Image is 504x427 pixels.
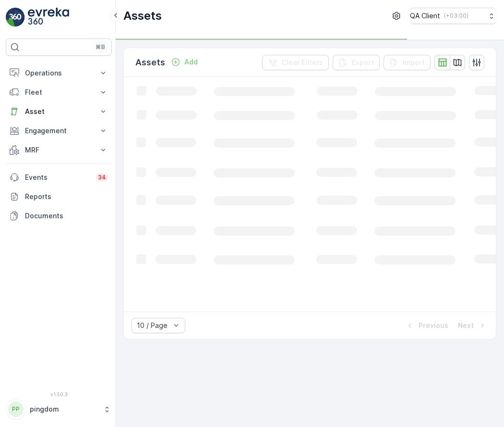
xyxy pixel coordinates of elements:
p: Engagement [25,126,93,136]
button: Previous [404,320,449,331]
button: MRF [6,140,112,160]
p: Next [458,321,474,330]
p: Export [352,58,374,67]
p: Assets [123,8,162,24]
a: Documents [6,206,112,226]
p: ⌘B [96,43,105,51]
p: Import [403,58,425,67]
div: PP [8,402,24,417]
button: Operations [6,63,112,83]
img: logo [6,8,25,27]
p: MRF [25,145,93,155]
p: Fleet [25,88,93,97]
button: Engagement [6,121,112,140]
button: Add [167,56,202,68]
p: 34 [98,174,106,181]
button: Import [384,55,431,70]
a: Events34 [6,168,112,187]
button: Next [457,320,488,331]
p: QA Client [410,11,440,21]
button: QA Client(+03:00) [410,8,496,24]
p: Operations [25,68,93,78]
button: Export [333,55,380,70]
p: ( +03:00 ) [444,12,468,20]
p: Reports [25,192,108,201]
p: Add [184,57,198,67]
button: Asset [6,102,112,121]
p: pingdom [30,404,98,414]
button: Fleet [6,83,112,102]
p: Previous [419,321,448,330]
p: Assets [135,56,165,69]
a: Reports [6,187,112,206]
p: Asset [25,107,93,116]
p: Documents [25,211,108,221]
p: Clear Filters [281,58,323,67]
img: logo_light-DOdMpM7g.png [28,8,69,27]
span: v 1.50.3 [6,391,112,397]
button: PPpingdom [6,399,112,419]
p: Events [25,173,90,182]
button: Clear Filters [262,55,329,70]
